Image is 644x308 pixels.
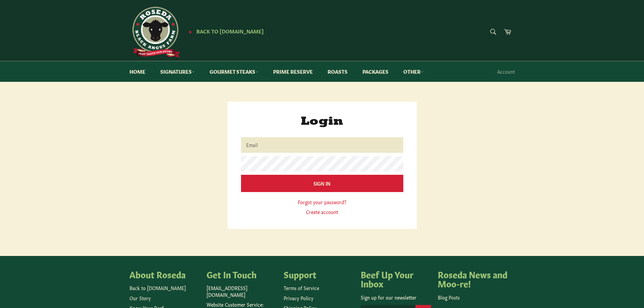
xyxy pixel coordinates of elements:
h4: Roseda News and Moo-re! [438,269,508,288]
a: Other [397,61,430,82]
span: Back to [DOMAIN_NAME] [196,27,264,34]
a: Privacy Policy [284,294,313,301]
h4: Get In Touch [207,269,277,279]
a: Blog Posts [438,294,460,301]
a: Home [123,61,152,82]
a: Create account [306,208,338,215]
a: Our Story [129,294,151,301]
h4: About Roseda [129,269,200,279]
a: Roasts [321,61,354,82]
h1: Login [241,115,403,129]
a: Prime Reserve [266,61,319,82]
a: Back to [DOMAIN_NAME] [129,284,186,291]
a: ★ Back to [DOMAIN_NAME] [185,29,264,34]
a: Packages [356,61,395,82]
h4: Support [284,269,354,279]
h4: Beef Up Your Inbox [361,269,431,288]
input: Sign In [241,175,403,192]
input: Email [241,137,403,152]
a: Terms of Service [284,284,319,291]
p: [EMAIL_ADDRESS][DOMAIN_NAME] [207,285,277,298]
a: Account [494,62,518,81]
span: ★ [188,29,192,34]
a: Forgot your password? [298,198,346,205]
a: Signatures [153,61,201,82]
img: Roseda Beef [129,7,180,57]
p: Website Customer Service: [207,301,277,308]
p: Sign up for our newsletter [361,294,431,301]
a: Gourmet Steaks [203,61,265,82]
